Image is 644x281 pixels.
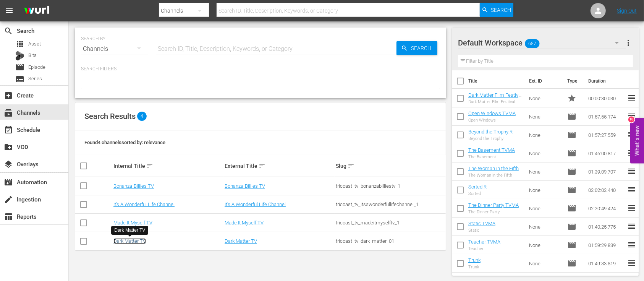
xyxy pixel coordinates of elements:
div: tricoast_tv_itsawonderfullifechannel_1 [336,201,445,207]
a: The Woman in the Fifth R [468,166,522,177]
span: reorder [627,258,636,268]
span: Search [491,3,511,17]
div: 10 [628,116,634,122]
span: reorder [627,130,636,139]
td: None [526,144,565,162]
span: Found 4 channels sorted by: relevance [84,140,165,145]
div: The Woman in the Fifth [468,173,523,178]
div: Default Workspace [458,32,626,54]
span: Asset [15,39,24,49]
div: External Title [225,161,333,171]
a: Beyond the Trophy R [468,129,513,135]
img: ans4CAIJ8jUAAAAAAAAAAAAAAAAAAAAAAAAgQb4GAAAAAAAAAAAAAAAAAAAAAAAAJMjXAAAAAAAAAAAAAAAAAAAAAAAAgAT5G... [18,2,55,20]
span: Search [4,26,13,36]
span: Episode [567,112,576,121]
span: Series [28,75,42,83]
td: None [526,218,565,236]
span: reorder [627,112,636,121]
span: Episode [567,149,576,158]
span: Create [4,91,13,100]
td: 01:57:27.559 [585,126,627,144]
a: Dark Matter TV [113,238,146,244]
button: Open Feedback Widget [630,118,644,163]
span: Search [408,41,437,55]
span: Episode [567,204,576,213]
span: more_vert [624,38,633,47]
button: more_vert [624,34,633,52]
td: 01:39:09.707 [585,162,627,181]
td: 01:59:29.839 [585,236,627,254]
a: Dark Matter TV [225,238,257,244]
span: Asset [28,40,41,48]
div: Bits [15,51,24,60]
div: Channels [81,38,148,60]
a: It's A Wonderful Life Channel [113,201,175,207]
td: None [526,199,565,218]
th: Title [468,70,524,92]
td: None [526,162,565,181]
span: Episode [567,130,576,140]
span: Episode [567,259,576,268]
td: 01:46:00.817 [585,144,627,162]
span: Promo [567,94,576,103]
a: Sorted R [468,184,487,190]
a: The Dinner Party TVMA [468,202,519,208]
span: Episode [567,167,576,176]
span: reorder [627,222,636,231]
div: The Basement [468,154,515,159]
div: Beyond the Trophy [468,136,513,141]
a: The Basement TVMA [468,147,515,153]
button: Search [396,41,437,55]
div: tricoast_tv_bonanzabilliestv_1 [336,183,445,189]
p: Search Filters: [81,66,440,72]
td: 02:20:49.424 [585,199,627,218]
div: Dark Matter Film Festival Promo Submit Your Film 30 sec [468,99,523,104]
div: Sorted [468,191,487,196]
span: Ingestion [4,195,13,204]
div: Teacher [468,246,500,251]
span: menu [5,6,14,15]
a: Made It Myself TV [225,220,264,226]
a: Bonanza-Billies TV [113,183,154,189]
span: VOD [4,143,13,152]
span: Schedule [4,125,13,135]
a: Static TVMA [468,221,495,226]
td: 01:49:33.819 [585,254,627,273]
div: Slug [336,161,445,171]
span: sort [146,162,153,169]
a: Sign Out [617,8,637,14]
td: None [526,89,565,107]
th: Duration [584,70,629,92]
a: Bonanza-Billies TV [225,183,265,189]
div: Dark Matter TV [114,227,145,234]
a: Trunk [468,257,481,263]
div: The Dinner Party [468,210,519,214]
div: Static [468,228,495,233]
td: None [526,254,565,273]
span: reorder [627,203,636,213]
a: Dark Matter Film Festival Promo Submit Your Film 30 sec [468,92,522,109]
td: None [526,126,565,144]
span: Episode [28,63,45,71]
span: reorder [627,93,636,102]
td: None [526,107,565,126]
div: tricoast_tv_dark_matter_01 [336,238,445,244]
div: Trunk [468,265,481,270]
span: Search Results [84,112,136,121]
span: Episode [567,222,576,231]
span: reorder [627,167,636,176]
div: tricoast_tv_madeitmyselftv_1 [336,220,445,226]
a: Open Windows TVMA [468,110,516,116]
span: reorder [627,240,636,249]
span: Automation [4,178,13,187]
span: reorder [627,148,636,158]
span: sort [348,162,354,169]
td: 01:40:25.775 [585,218,627,236]
div: Internal Title [113,161,222,171]
td: None [526,236,565,254]
td: 00:00:30.030 [585,89,627,107]
a: It's A Wonderful Life Channel [225,201,286,207]
span: Series [15,75,24,84]
td: 01:57:55.174 [585,107,627,126]
div: Open Windows [468,118,516,123]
